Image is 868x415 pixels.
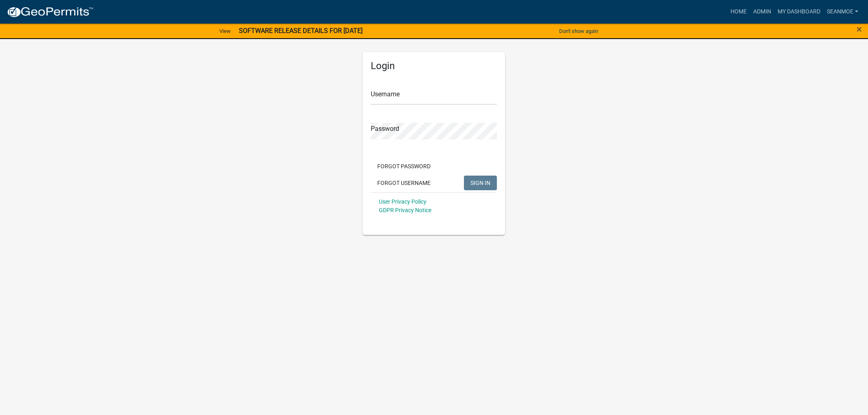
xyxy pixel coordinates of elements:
a: User Privacy Policy [379,198,426,205]
button: Don't show again [556,24,601,38]
strong: SOFTWARE RELEASE DETAILS FOR [DATE] [239,27,363,35]
button: Forgot Username [371,176,437,190]
h5: Login [371,60,497,72]
button: Forgot Password [371,159,437,174]
span: SIGN IN [470,179,490,186]
a: GDPR Privacy Notice [379,207,431,213]
button: Close [857,24,862,34]
span: × [857,24,862,35]
a: View [216,24,234,38]
button: SIGN IN [464,176,497,190]
a: Admin [750,4,774,20]
a: SeanMoe [824,4,861,20]
a: My Dashboard [774,4,824,20]
a: Home [727,4,750,20]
